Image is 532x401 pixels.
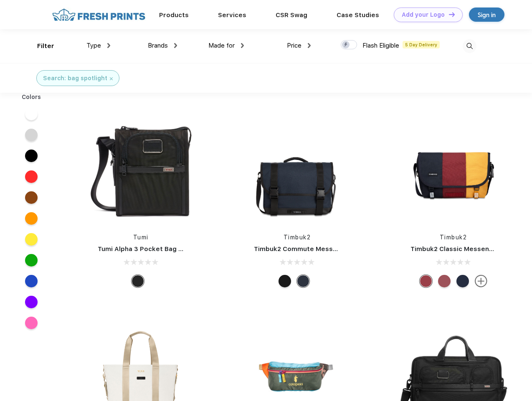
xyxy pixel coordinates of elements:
[403,41,440,48] span: 5 Day Delivery
[308,43,311,48] img: dropdown.png
[254,245,366,253] a: Timbuk2 Commute Messenger Bag
[279,275,291,287] div: Eco Black
[37,41,54,51] div: Filter
[478,10,496,20] div: Sign in
[86,42,101,49] span: Type
[463,39,476,53] img: desktop_search.svg
[362,42,399,49] span: Flash Eligible
[456,275,469,287] div: Eco Nautical
[133,234,149,241] a: Tumi
[297,275,309,287] div: Eco Nautical
[469,8,504,22] a: Sign in
[50,8,148,22] img: fo%20logo%202.webp
[159,11,189,19] a: Products
[241,43,244,48] img: dropdown.png
[410,245,514,253] a: Timbuk2 Classic Messenger Bag
[402,11,445,18] div: Add your Logo
[107,43,110,48] img: dropdown.png
[15,93,48,102] div: Colors
[43,74,107,83] div: Search: bag spotlight
[98,245,195,253] a: Tumi Alpha 3 Pocket Bag Small
[208,42,235,49] span: Made for
[85,114,196,225] img: func=resize&h=266
[440,234,467,241] a: Timbuk2
[132,275,144,287] div: Black
[475,275,487,287] img: more.svg
[241,114,352,225] img: func=resize&h=266
[438,275,451,287] div: Eco Collegiate Red
[284,234,311,241] a: Timbuk2
[174,43,177,48] img: dropdown.png
[398,114,509,225] img: func=resize&h=266
[420,275,432,287] div: Eco Bookish
[287,42,301,49] span: Price
[148,42,168,49] span: Brands
[110,77,113,80] img: filter_cancel.svg
[449,12,455,17] img: DT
